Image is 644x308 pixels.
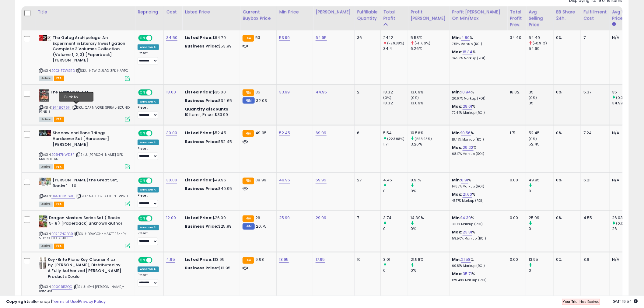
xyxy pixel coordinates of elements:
div: 10.56% [411,130,449,136]
b: The Gulag Archipelago: An Experiment in Literary Investigation Complete 3 Volumes Collection (Vol... [53,35,127,65]
div: Total Profit [383,9,405,22]
div: 0% [411,226,449,232]
b: Listed Price: [185,35,212,40]
span: OFF [152,131,161,136]
div: Fulfillment Cost [583,9,607,22]
div: 4.55 [583,215,605,221]
div: 52.45 [529,130,553,136]
span: All listings currently available for purchase on Amazon [39,202,53,207]
b: Business Price: [185,43,218,49]
small: (0.03%) [616,95,630,100]
p: 7.51% Markup (ROI) [452,42,502,46]
small: (-11.66%) [415,41,431,46]
div: 3.26% [411,142,449,147]
div: $13.95 [185,266,235,271]
div: Preset: [138,51,159,65]
div: 2 [357,89,376,95]
div: $25.99 [185,224,235,229]
div: % [452,35,502,46]
span: 9.98 [256,257,264,263]
b: Listed Price: [185,89,212,95]
div: % [452,230,502,241]
span: All listings currently available for purchase on Amazon [39,244,53,249]
div: 34.4 [383,46,408,51]
a: Privacy Policy [79,299,106,304]
span: ON [139,90,146,95]
a: 18.34 [463,49,473,55]
span: OFF [152,178,161,184]
div: 7 [583,35,605,40]
span: OFF [152,216,161,221]
div: $53.99 [185,44,235,49]
img: 51PVhx6hXfL._SL40_.jpg [39,178,51,186]
b: Min: [452,177,461,183]
div: 54.49 [529,35,553,40]
div: 0% [411,189,449,194]
span: 53 [256,35,261,40]
a: 17.95 [316,257,325,263]
b: Quantity discounts [185,106,229,112]
b: Max: [452,145,463,150]
span: | SKU: [PERSON_NAME] 3PK MACMILLAN [39,152,123,161]
div: $52.45 [185,139,235,145]
small: FBA [243,178,254,184]
div: 14.39% [411,215,449,221]
div: % [452,49,502,61]
a: 21.60 [463,192,472,198]
small: FBM [243,223,254,230]
div: 13.09% [411,100,449,106]
a: B0947NWD3P [51,152,75,157]
th: The percentage added to the cost of goods (COGS) that forms the calculator for Min & Max prices. [450,6,507,30]
small: FBM [243,97,254,104]
div: ASIN: [39,35,130,80]
div: $49.95 [185,186,235,192]
span: OFF [152,90,161,95]
div: Listed Price [185,9,237,15]
a: 14.39 [461,215,471,221]
small: (0%) [529,95,537,100]
div: Profit [PERSON_NAME] on Min/Max [452,9,505,22]
div: 6.21 [583,178,605,183]
div: $34.65 [185,98,235,103]
small: FBA [243,215,254,222]
div: Amazon AI [138,99,159,104]
div: 54.99 [529,46,553,51]
div: 0 [529,268,553,274]
span: | SKU: CARNIVORE SPIRAL-BOUND PENRH [39,105,130,114]
a: 52.45 [279,130,290,136]
div: 0% [556,178,576,183]
div: 26 [612,226,637,232]
div: % [452,89,502,101]
span: All listings currently available for purchase on Amazon [39,164,53,170]
span: All listings currently available for purchase on Amazon [39,117,53,122]
b: Business Price: [185,139,218,145]
div: BB Share 24h. [556,9,578,22]
div: Amazon AI [138,140,159,145]
div: % [452,257,502,268]
div: ASIN: [39,130,130,169]
div: 0.00 [510,178,521,183]
div: 0.00 [510,257,521,263]
div: % [452,178,502,189]
span: FBA [54,76,64,81]
b: Max: [452,271,463,277]
div: 1.71 [510,130,521,136]
div: 5.54 [383,130,408,136]
div: 13.09% [411,89,449,95]
a: 25.99 [279,215,290,221]
span: 39.99 [256,177,267,183]
b: Max: [452,49,463,55]
b: Min: [452,35,461,40]
b: Business Price: [185,224,218,229]
a: 13.95 [279,257,289,263]
img: 510Ru5z0GyL._SL40_.jpg [39,35,51,41]
div: 0.00 [510,215,521,221]
a: 64.95 [316,35,327,41]
a: 53.99 [279,35,290,41]
b: Listed Price: [185,215,212,221]
span: 26 [256,215,261,221]
a: 59.95 [316,177,327,184]
div: 0 [529,226,553,232]
small: FBA [243,35,254,42]
div: 0 [383,189,408,194]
